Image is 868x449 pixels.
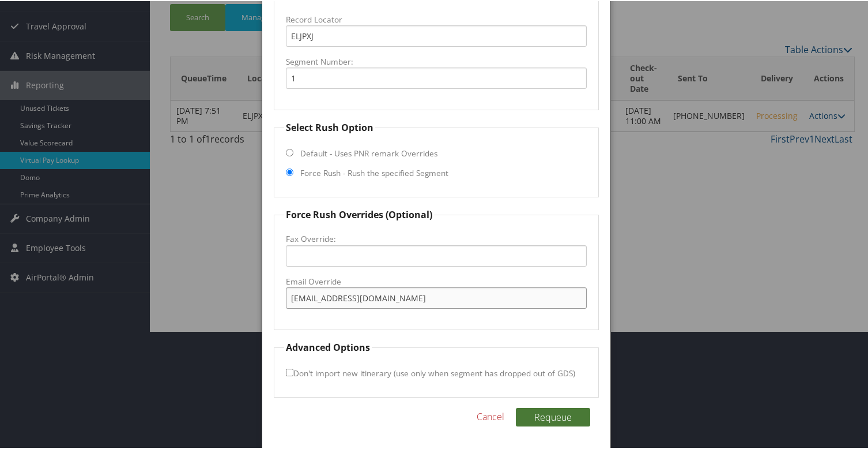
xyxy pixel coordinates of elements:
[286,232,587,244] label: Fax Override:
[286,13,587,24] label: Record Locator
[286,361,575,383] label: Don't import new itinerary (use only when segment has dropped out of GDS)
[516,407,590,425] button: Requeue
[284,119,375,133] legend: Select Rush Option
[284,207,434,220] legend: Force Rush Overrides (Optional)
[286,275,587,286] label: Email Override
[286,55,587,66] label: Segment Number:
[477,409,504,422] a: Cancel
[300,147,437,158] label: Default - Uses PNR remark Overrides
[286,368,293,375] input: Don't import new itinerary (use only when segment has dropped out of GDS)
[300,166,448,178] label: Force Rush - Rush the specified Segment
[284,339,372,353] legend: Advanced Options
